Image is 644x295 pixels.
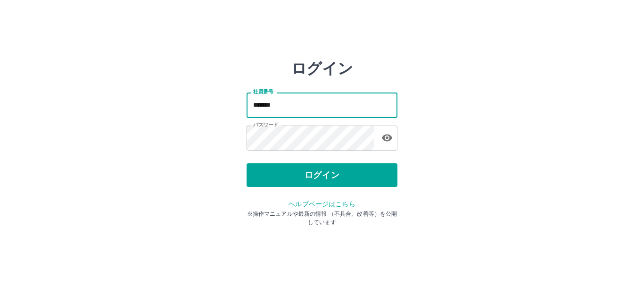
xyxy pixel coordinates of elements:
label: 社員番号 [253,88,273,95]
label: パスワード [253,121,278,128]
button: ログイン [247,163,397,187]
a: ヘルプページはこちら [289,200,355,208]
h2: ログイン [291,59,353,77]
p: ※操作マニュアルや最新の情報 （不具合、改善等）を公開しています [247,210,397,227]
